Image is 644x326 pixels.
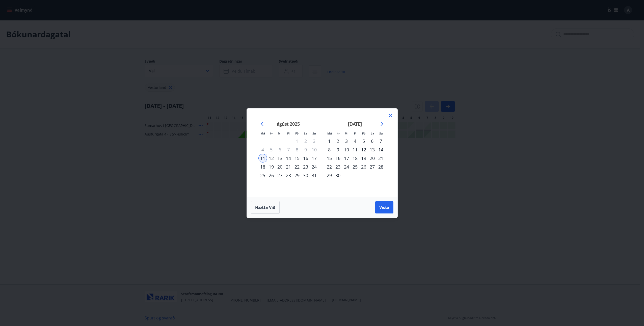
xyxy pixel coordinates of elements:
div: 12 [267,154,276,162]
div: 19 [267,162,276,171]
td: Choose mánudagur, 8. september 2025 as your check-out date. It’s available. [325,145,334,154]
div: 28 [284,171,293,180]
small: Fi [354,131,357,135]
div: 21 [284,162,293,171]
div: 24 [342,162,351,171]
button: Vista [375,201,393,213]
td: Choose þriðjudagur, 23. september 2025 as your check-out date. It’s available. [334,162,342,171]
td: Choose mánudagur, 29. september 2025 as your check-out date. It’s available. [325,171,334,180]
div: 15 [293,154,301,162]
td: Choose fimmtudagur, 18. september 2025 as your check-out date. It’s available. [351,154,359,162]
td: Choose fimmtudagur, 25. september 2025 as your check-out date. It’s available. [351,162,359,171]
div: 16 [334,154,342,162]
div: 29 [293,171,301,180]
small: Fö [295,131,299,135]
div: 13 [276,154,284,162]
td: Choose föstudagur, 5. september 2025 as your check-out date. It’s available. [359,137,368,145]
td: Choose föstudagur, 19. september 2025 as your check-out date. It’s available. [359,154,368,162]
td: Not available. laugardagur, 9. ágúst 2025 [301,145,310,154]
small: Fi [287,131,290,135]
div: 22 [293,162,301,171]
td: Not available. sunnudagur, 3. ágúst 2025 [310,137,318,145]
small: Su [379,131,383,135]
td: Choose þriðjudagur, 2. september 2025 as your check-out date. It’s available. [334,137,342,145]
div: 2 [334,137,342,145]
div: 25 [258,171,267,180]
td: Choose miðvikudagur, 3. september 2025 as your check-out date. It’s available. [342,137,351,145]
td: Not available. föstudagur, 8. ágúst 2025 [293,145,301,154]
div: 22 [325,162,334,171]
td: Choose laugardagur, 30. ágúst 2025 as your check-out date. It’s available. [301,171,310,180]
div: Calendar [253,115,391,191]
div: 11 [351,145,359,154]
div: 24 [310,162,318,171]
td: Choose miðvikudagur, 10. september 2025 as your check-out date. It’s available. [342,145,351,154]
td: Choose fimmtudagur, 4. september 2025 as your check-out date. It’s available. [351,137,359,145]
td: Not available. mánudagur, 4. ágúst 2025 [258,145,267,154]
td: Choose miðvikudagur, 13. ágúst 2025 as your check-out date. It’s available. [276,154,284,162]
small: Má [327,131,332,135]
td: Choose þriðjudagur, 30. september 2025 as your check-out date. It’s available. [334,171,342,180]
small: Mi [278,131,282,135]
td: Choose þriðjudagur, 9. september 2025 as your check-out date. It’s available. [334,145,342,154]
strong: [DATE] [348,121,362,127]
td: Selected as start date. mánudagur, 11. ágúst 2025 [258,154,267,162]
td: Choose þriðjudagur, 16. september 2025 as your check-out date. It’s available. [334,154,342,162]
td: Not available. laugardagur, 2. ágúst 2025 [301,137,310,145]
td: Choose miðvikudagur, 27. ágúst 2025 as your check-out date. It’s available. [276,171,284,180]
div: 30 [334,171,342,180]
button: Hætta við [251,201,280,214]
td: Choose þriðjudagur, 26. ágúst 2025 as your check-out date. It’s available. [267,171,276,180]
td: Choose þriðjudagur, 19. ágúst 2025 as your check-out date. It’s available. [267,162,276,171]
div: 17 [342,154,351,162]
div: 14 [284,154,293,162]
span: Vista [379,205,389,210]
td: Choose laugardagur, 23. ágúst 2025 as your check-out date. It’s available. [301,162,310,171]
td: Choose föstudagur, 26. september 2025 as your check-out date. It’s available. [359,162,368,171]
strong: ágúst 2025 [277,121,300,127]
td: Choose fimmtudagur, 28. ágúst 2025 as your check-out date. It’s available. [284,171,293,180]
td: Choose miðvikudagur, 24. september 2025 as your check-out date. It’s available. [342,162,351,171]
td: Choose laugardagur, 27. september 2025 as your check-out date. It’s available. [368,162,377,171]
td: Choose mánudagur, 1. september 2025 as your check-out date. It’s available. [325,137,334,145]
div: 19 [359,154,368,162]
div: Move forward to switch to the next month. [378,121,384,127]
div: 5 [359,137,368,145]
td: Choose fimmtudagur, 21. ágúst 2025 as your check-out date. It’s available. [284,162,293,171]
td: Choose laugardagur, 20. september 2025 as your check-out date. It’s available. [368,154,377,162]
td: Choose mánudagur, 22. september 2025 as your check-out date. It’s available. [325,162,334,171]
div: 10 [342,145,351,154]
div: 16 [301,154,310,162]
div: 23 [301,162,310,171]
td: Choose sunnudagur, 7. september 2025 as your check-out date. It’s available. [377,137,385,145]
small: Má [260,131,265,135]
small: Þr [270,131,273,135]
td: Choose föstudagur, 22. ágúst 2025 as your check-out date. It’s available. [293,162,301,171]
div: 9 [334,145,342,154]
td: Choose sunnudagur, 31. ágúst 2025 as your check-out date. It’s available. [310,171,318,180]
div: 17 [310,154,318,162]
td: Choose sunnudagur, 17. ágúst 2025 as your check-out date. It’s available. [310,154,318,162]
div: 18 [351,154,359,162]
small: Þr [337,131,340,135]
div: 30 [301,171,310,180]
div: 18 [258,162,267,171]
td: Choose fimmtudagur, 14. ágúst 2025 as your check-out date. It’s available. [284,154,293,162]
td: Choose mánudagur, 18. ágúst 2025 as your check-out date. It’s available. [258,162,267,171]
div: 4 [351,137,359,145]
span: Hætta við [255,205,275,210]
div: 26 [359,162,368,171]
small: Fö [362,131,365,135]
td: Not available. föstudagur, 1. ágúst 2025 [293,137,301,145]
td: Not available. þriðjudagur, 5. ágúst 2025 [267,145,276,154]
td: Choose miðvikudagur, 20. ágúst 2025 as your check-out date. It’s available. [276,162,284,171]
div: 8 [325,145,334,154]
td: Not available. sunnudagur, 10. ágúst 2025 [310,145,318,154]
td: Choose sunnudagur, 21. september 2025 as your check-out date. It’s available. [377,154,385,162]
div: 15 [325,154,334,162]
div: 26 [267,171,276,180]
div: 13 [368,145,377,154]
td: Not available. fimmtudagur, 7. ágúst 2025 [284,145,293,154]
small: La [304,131,307,135]
div: 27 [276,171,284,180]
